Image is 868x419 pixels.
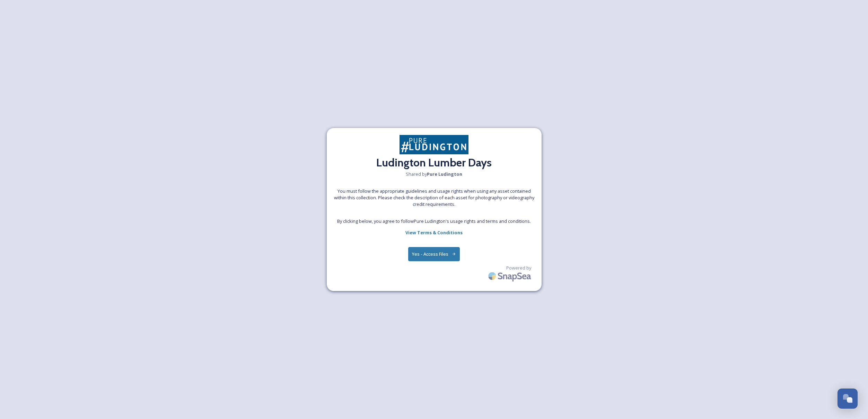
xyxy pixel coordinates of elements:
button: Open Chat [838,389,858,409]
span: Powered by [506,265,531,271]
span: You must follow the appropriate guidelines and usage rights when using any asset contained within... [334,188,535,208]
button: Yes - Access Files [408,247,460,261]
strong: Pure Ludington [427,171,462,177]
h2: Ludington Lumber Days [376,154,492,171]
img: SnapSea Logo [486,268,535,284]
img: Screenshot%202025-03-24%20at%2010.26.14.png [400,135,469,154]
span: Shared by [406,171,462,177]
a: View Terms & Conditions [405,228,463,237]
span: By clicking below, you agree to follow Pure Ludington 's usage rights and terms and conditions. [337,218,531,225]
strong: View Terms & Conditions [405,229,463,236]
